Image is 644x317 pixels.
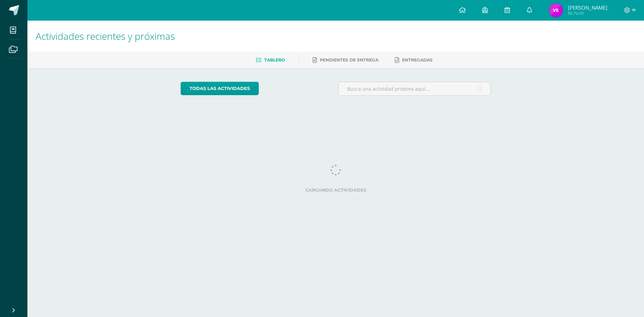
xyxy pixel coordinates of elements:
[402,57,433,63] span: Entregadas
[36,30,175,43] span: Actividades recientes y próximas
[313,55,378,66] a: Pendientes de entrega
[395,55,433,66] a: Entregadas
[568,10,607,16] span: Mi Perfil
[181,188,491,193] label: Cargando actividades
[320,57,378,63] span: Pendientes de entrega
[181,82,259,95] a: todas las Actividades
[549,3,563,17] img: 7d8011f071b2d05fd0e7fa15b177ad90.png
[256,55,285,66] a: Tablero
[264,57,285,63] span: Tablero
[339,82,490,95] input: Busca una actividad próxima aquí...
[568,4,607,11] span: [PERSON_NAME]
